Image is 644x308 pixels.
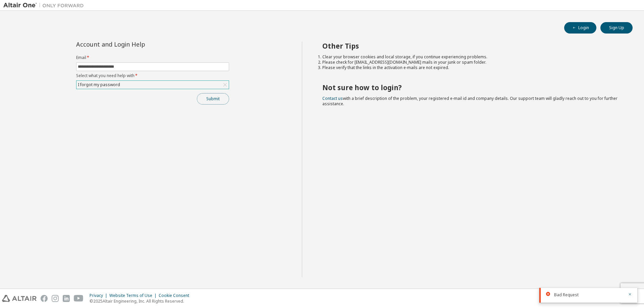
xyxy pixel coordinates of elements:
div: Privacy [90,293,109,298]
img: instagram.svg [52,295,59,302]
img: Altair One [3,2,87,9]
h2: Other Tips [322,42,621,50]
img: facebook.svg [41,295,48,302]
h2: Not sure how to login? [322,83,621,92]
p: © 2025 Altair Engineering, Inc. All Rights Reserved. [90,298,193,304]
label: Select what you need help with [76,73,229,78]
span: Bad Request [554,292,579,298]
div: Website Terms of Use [109,293,159,298]
div: Cookie Consent [159,293,193,298]
div: I forgot my password [76,81,229,89]
button: Login [564,22,596,34]
button: Sign Up [600,22,633,34]
button: Submit [197,93,229,105]
div: Account and Login Help [76,42,199,47]
label: Email [76,55,229,60]
img: linkedin.svg [63,295,70,302]
span: with a brief description of the problem, your registered e-mail id and company details. Our suppo... [322,96,618,107]
div: I forgot my password [77,81,121,88]
li: Please check for [EMAIL_ADDRESS][DOMAIN_NAME] mails in your junk or spam folder. [322,60,621,65]
img: altair_logo.svg [2,295,37,302]
img: youtube.svg [74,295,84,302]
li: Clear your browser cookies and local storage, if you continue experiencing problems. [322,54,621,60]
a: Contact us [322,96,343,101]
li: Please verify that the links in the activation e-mails are not expired. [322,65,621,70]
